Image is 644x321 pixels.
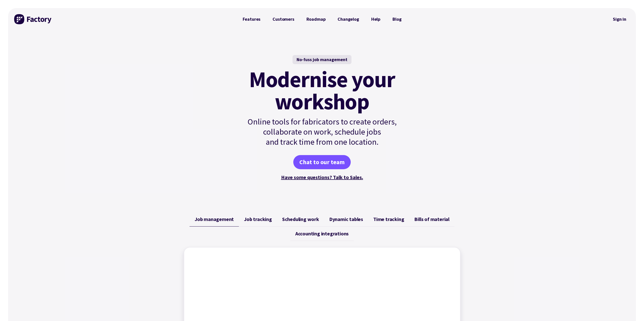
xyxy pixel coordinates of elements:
[329,216,363,222] span: Dynamic tables
[293,155,351,169] a: Chat to our team
[300,14,332,24] a: Roadmap
[249,68,395,113] mark: Modernise your workshop
[365,14,386,24] a: Help
[237,14,408,24] nav: Primary Navigation
[266,14,300,24] a: Customers
[414,216,449,222] span: Bills of material
[293,55,351,64] div: No-fuss job management
[373,216,404,222] span: Time tracking
[195,216,234,222] span: Job management
[295,231,349,237] span: Accounting integrations
[282,216,319,222] span: Scheduling work
[237,14,267,24] a: Features
[281,174,363,180] a: Have some questions? Talk to Sales.
[14,14,52,24] img: Factory
[244,216,272,222] span: Job tracking
[609,13,630,25] nav: Secondary Navigation
[237,117,408,147] p: Online tools for fabricators to create orders, collaborate on work, schedule jobs and track time ...
[386,14,407,24] a: Blog
[609,13,630,25] a: Sign in
[331,14,365,24] a: Changelog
